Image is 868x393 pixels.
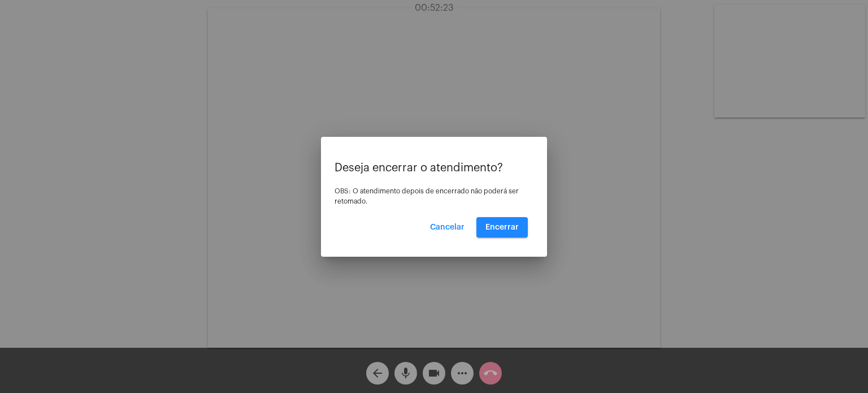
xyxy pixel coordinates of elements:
[421,217,474,237] button: Cancelar
[485,223,519,231] span: Encerrar
[335,188,519,205] span: OBS: O atendimento depois de encerrado não poderá ser retomado.
[476,217,528,237] button: Encerrar
[430,223,465,231] span: Cancelar
[335,162,533,174] p: Deseja encerrar o atendimento?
